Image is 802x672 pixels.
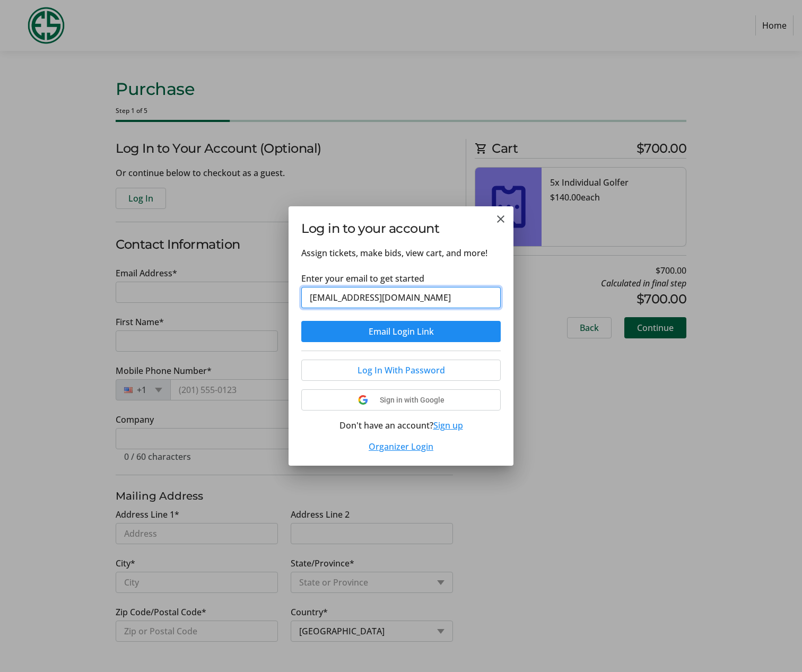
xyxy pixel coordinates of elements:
[301,247,501,259] p: Assign tickets, make bids, view cart, and more!
[380,396,444,404] span: Sign in with Google
[433,419,463,432] button: Sign up
[494,213,507,225] button: Close
[301,321,501,342] button: Email Login Link
[301,219,501,238] h2: Log in to your account
[301,360,501,381] button: Log In With Password
[301,287,501,308] input: Email Address
[369,441,433,452] a: Organizer Login
[301,389,501,411] button: Sign in with Google
[301,272,424,285] label: Enter your email to get started
[301,419,501,432] div: Don't have an account?
[358,364,445,377] span: Log In With Password
[369,325,434,338] span: Email Login Link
